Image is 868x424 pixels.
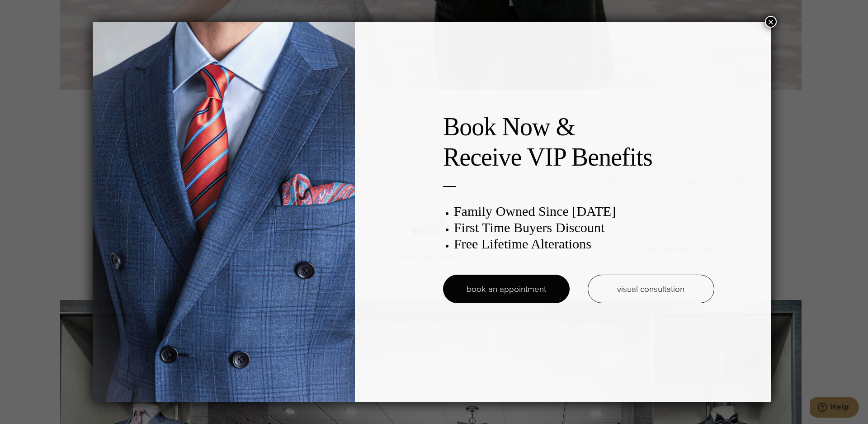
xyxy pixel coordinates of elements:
h3: First Time Buyers Discount [454,219,714,236]
span: Help [20,6,39,14]
a: visual consultation [588,275,714,303]
h3: Family Owned Since [DATE] [454,203,714,219]
h2: Book Now & Receive VIP Benefits [443,112,714,172]
a: book an appointment [443,275,570,303]
button: Close [765,16,777,28]
h3: Free Lifetime Alterations [454,236,714,252]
